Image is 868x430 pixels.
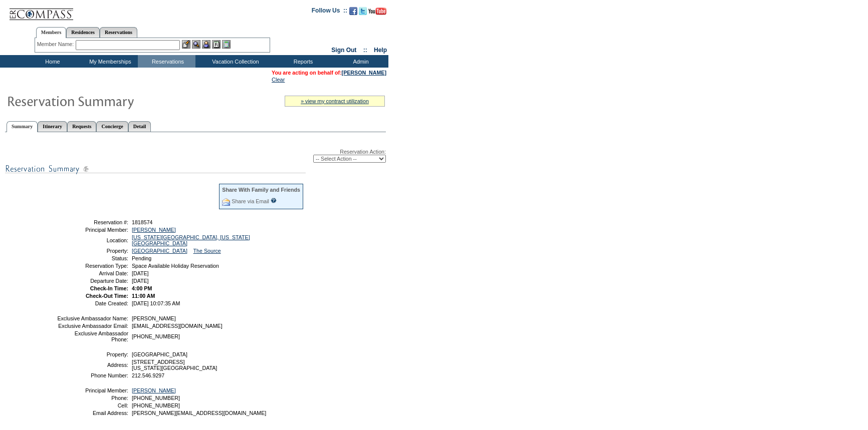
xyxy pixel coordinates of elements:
td: Date Created: [57,300,128,306]
a: [PERSON_NAME] [132,387,176,393]
a: Summary [7,121,38,132]
td: My Memberships [80,55,138,68]
td: Cell: [57,402,128,408]
input: What is this? [271,198,277,203]
td: Reservations [138,55,195,68]
a: [US_STATE][GEOGRAPHIC_DATA], [US_STATE][GEOGRAPHIC_DATA] [132,234,250,246]
span: [STREET_ADDRESS] [US_STATE][GEOGRAPHIC_DATA] [132,359,217,371]
td: Arrival Date: [57,270,128,276]
span: [DATE] [132,278,149,284]
img: b_calculator.gif [222,40,231,49]
span: Pending [132,255,151,261]
td: Phone Number: [57,372,128,378]
span: 11:00 AM [132,293,155,299]
img: Follow us on Twitter [359,7,367,15]
img: Become our fan on Facebook [349,7,357,15]
span: 212.546.9297 [132,372,164,378]
img: subTtlResSummary.gif [5,163,306,175]
a: Residences [66,27,100,38]
td: Property: [57,248,128,254]
img: Subscribe to our YouTube Channel [368,8,386,15]
td: Email Address: [57,410,128,416]
a: Subscribe to our YouTube Channel [368,10,386,16]
span: Space Available Holiday Reservation [132,263,219,269]
strong: Check-Out Time: [86,293,128,299]
span: 1818574 [132,219,153,225]
span: [PERSON_NAME] [132,315,176,321]
span: [GEOGRAPHIC_DATA] [132,351,187,357]
td: Follow Us :: [312,6,347,18]
div: Member Name: [37,40,76,49]
td: Principal Member: [57,387,128,393]
td: Home [23,55,80,68]
td: Principal Member: [57,227,128,233]
a: Members [36,27,67,38]
td: Address: [57,359,128,371]
span: 4:00 PM [132,285,152,291]
td: Reservation Type: [57,263,128,269]
td: Location: [57,234,128,246]
td: Vacation Collection [195,55,273,68]
a: The Source [193,248,221,254]
span: You are acting on behalf of: [272,70,386,76]
img: b_edit.gif [182,40,190,49]
div: Share With Family and Friends [222,187,300,193]
img: Reservations [212,40,221,49]
td: Admin [331,55,388,68]
a: Sign Out [331,47,356,54]
a: Detail [128,121,151,132]
td: Phone: [57,395,128,401]
td: Exclusive Ambassador Phone: [57,330,128,342]
td: Exclusive Ambassador Email: [57,323,128,329]
span: [PHONE_NUMBER] [132,402,180,408]
span: [DATE] 10:07:35 AM [132,300,180,306]
td: Reservation #: [57,219,128,225]
td: Exclusive Ambassador Name: [57,315,128,321]
a: Follow us on Twitter [359,10,367,16]
span: :: [363,47,367,54]
a: Help [374,47,387,54]
a: Clear [272,77,285,83]
span: [PHONE_NUMBER] [132,333,180,339]
td: Reports [273,55,331,68]
span: [EMAIL_ADDRESS][DOMAIN_NAME] [132,323,223,329]
a: Itinerary [38,121,67,132]
a: Reservations [100,27,137,38]
span: [PHONE_NUMBER] [132,395,180,401]
img: Reservaton Summary [7,91,207,111]
span: [PERSON_NAME][EMAIL_ADDRESS][DOMAIN_NAME] [132,410,266,416]
img: View [192,40,200,49]
td: Property: [57,351,128,357]
a: [PERSON_NAME] [342,70,386,76]
a: Share via Email [232,198,269,204]
div: Reservation Action: [5,149,386,163]
a: [GEOGRAPHIC_DATA] [132,248,187,254]
td: Status: [57,255,128,261]
a: Concierge [96,121,128,132]
a: Become our fan on Facebook [349,10,357,16]
td: Departure Date: [57,278,128,284]
img: Impersonate [202,40,210,49]
strong: Check-In Time: [90,285,128,291]
a: [PERSON_NAME] [132,227,176,233]
a: » view my contract utilization [301,98,369,104]
a: Requests [67,121,96,132]
span: [DATE] [132,270,149,276]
